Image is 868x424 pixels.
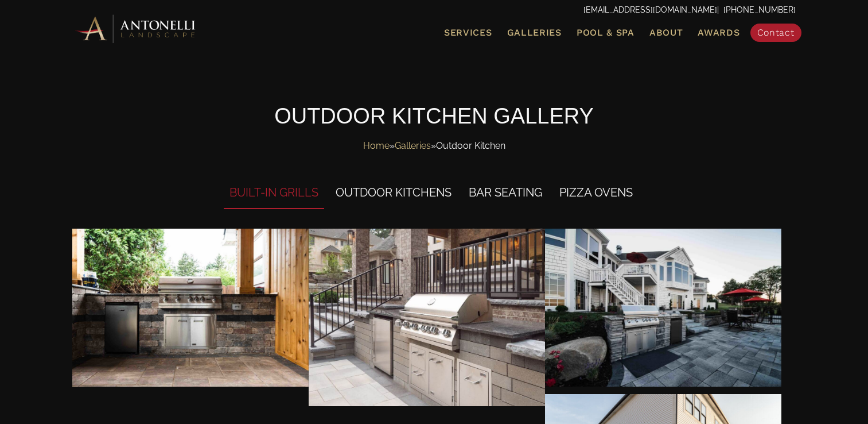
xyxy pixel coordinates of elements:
[583,5,717,14] a: [EMAIL_ADDRESS][DOMAIN_NAME]
[439,25,497,40] a: Services
[363,137,390,155] a: Home
[649,28,683,37] span: About
[750,24,801,42] a: Contact
[395,137,431,155] a: Galleries
[572,25,639,40] a: Pool & Spa
[436,137,505,155] span: Outdoor Kitchen
[73,101,796,132] h4: OUTDOOR KITCHEN GALLERY
[224,178,324,209] li: BUILT-IN GRILLS
[577,27,635,38] span: Pool & Spa
[645,25,688,40] a: About
[73,137,796,155] nav: Breadcrumbs
[73,3,796,18] p: | [PHONE_NUMBER]
[757,27,795,38] span: Contact
[363,137,505,155] span: » »
[507,27,562,38] span: Galleries
[693,25,744,40] a: Awards
[503,25,566,40] a: Galleries
[463,178,548,209] li: BAR SEATING
[698,27,739,38] span: Awards
[330,178,457,209] li: OUTDOOR KITCHENS
[554,178,639,209] li: PIZZA OVENS
[444,28,492,37] span: Services
[73,13,199,44] img: Antonelli Horizontal Logo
